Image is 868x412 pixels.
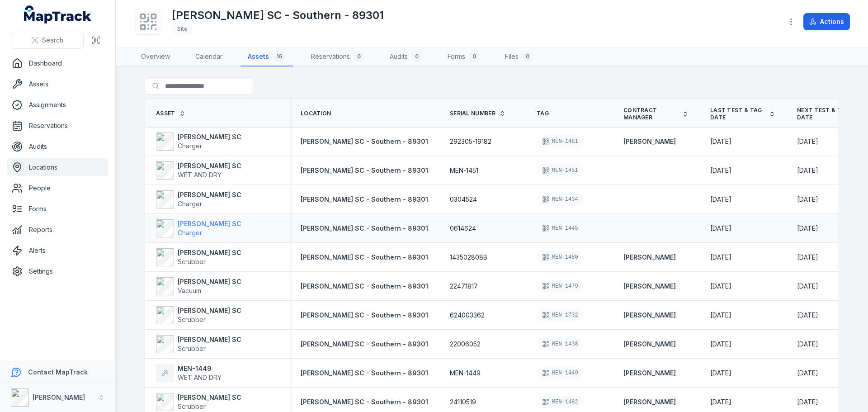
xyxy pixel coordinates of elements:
button: Search [11,32,84,49]
span: [DATE] [710,195,731,203]
strong: [PERSON_NAME] [623,137,676,146]
a: MEN-1449WET AND DRY [156,364,222,382]
span: 624003362 [450,311,485,320]
strong: [PERSON_NAME] [623,282,676,291]
span: [DATE] [797,224,818,232]
a: [PERSON_NAME] SC - Southern - 89301 [301,224,428,233]
div: MEN-1438 [537,338,584,350]
div: MEN-1479 [537,280,584,293]
span: Scrubber [178,258,206,265]
span: Last Test & Tag Date [710,107,765,121]
strong: [PERSON_NAME] SC [178,133,241,142]
div: 0 [469,51,480,62]
span: 143502808B [450,253,487,262]
div: 0 [354,51,364,62]
div: MEN-1481 [537,135,584,148]
a: People [7,179,108,197]
span: [DATE] [710,282,731,290]
span: [DATE] [797,195,818,203]
div: 0 [522,51,533,62]
h1: [PERSON_NAME] SC - Southern - 89301 [172,8,384,23]
a: Assets16 [241,47,293,66]
div: MEN-1732 [537,309,584,322]
a: Alerts [7,242,108,260]
time: 8/7/2025, 12:00:00 AM [710,166,731,175]
strong: [PERSON_NAME] [33,393,85,401]
a: Last Test & Tag Date [710,107,775,121]
span: Scrubber [178,403,206,410]
a: Forms0 [440,47,487,66]
span: Tag [537,110,549,117]
time: 8/7/2025, 11:00:00 AM [710,398,731,407]
span: [DATE] [797,340,818,348]
strong: Contact MapTrack [28,368,88,376]
span: Contract Manager [623,107,679,121]
div: 0 [411,51,422,62]
span: [DATE] [797,166,818,174]
a: MapTrack [24,5,92,24]
span: [DATE] [710,398,731,406]
span: Scrubber [178,316,206,323]
strong: [PERSON_NAME] SC [178,393,241,402]
a: [PERSON_NAME] [623,311,676,320]
time: 2/7/2026, 10:00:00 AM [797,369,818,378]
strong: [PERSON_NAME] SC [178,161,241,170]
time: 8/7/2025, 12:00:00 AM [710,137,731,146]
time: 8/7/2025, 10:00:00 AM [710,282,731,291]
a: Locations [7,158,108,176]
time: 2/7/2026, 10:00:00 AM [797,398,818,407]
span: [PERSON_NAME] SC - Southern - 89301 [301,224,428,232]
div: Site [172,23,193,35]
strong: [PERSON_NAME] SC [178,277,241,286]
a: [PERSON_NAME] SC - Southern - 89301 [301,282,428,291]
time: 8/7/2025, 12:00:00 AM [710,224,731,233]
time: 2/7/2026, 10:00:00 AM [797,340,818,349]
a: [PERSON_NAME] [623,340,676,349]
a: Contract Manager [623,107,689,121]
a: Overview [134,47,177,66]
a: [PERSON_NAME] SC - Southern - 89301 [301,340,428,349]
span: [DATE] [710,224,731,232]
span: Location [301,110,331,117]
a: Audits [7,137,108,156]
span: Charger [178,229,202,237]
span: [DATE] [797,137,818,145]
strong: [PERSON_NAME] SC [178,306,241,315]
span: Vacuum [178,287,201,294]
a: Assets [7,75,108,93]
span: [DATE] [797,369,818,377]
a: Reservations [7,117,108,135]
a: [PERSON_NAME] SC - Southern - 89301 [301,166,428,175]
time: 2/7/2026, 10:00:00 AM [797,311,818,320]
a: Dashboard [7,54,108,72]
span: [DATE] [797,311,818,319]
strong: [PERSON_NAME] [623,253,676,262]
span: [DATE] [797,282,818,290]
a: [PERSON_NAME] SCCharger [156,133,241,151]
time: 2/7/2026, 12:00:00 AM [797,195,818,204]
div: MEN-1451 [537,164,584,177]
a: [PERSON_NAME] [623,398,676,407]
span: WET AND DRY [178,374,222,381]
span: 0304524 [450,195,477,204]
span: [DATE] [710,253,731,261]
span: Scrubber [178,345,206,352]
div: MEN-1445 [537,222,584,235]
span: 22471817 [450,282,478,291]
span: [DATE] [797,398,818,406]
div: MEN-1482 [537,396,584,408]
a: Settings [7,262,108,280]
a: Next test & tag date [797,107,862,121]
strong: MEN-1449 [178,364,222,373]
span: [PERSON_NAME] SC - Southern - 89301 [301,398,428,406]
time: 8/7/2025, 10:00:00 AM [710,253,731,262]
a: Audits0 [382,47,429,66]
strong: [PERSON_NAME] SC [178,190,241,199]
a: [PERSON_NAME] SCCharger [156,219,241,237]
span: 24110519 [450,398,476,407]
span: Charger [178,200,202,208]
span: [DATE] [710,311,731,319]
a: [PERSON_NAME] SC - Southern - 89301 [301,311,428,320]
time: 2/7/2026, 12:00:00 AM [797,224,818,233]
